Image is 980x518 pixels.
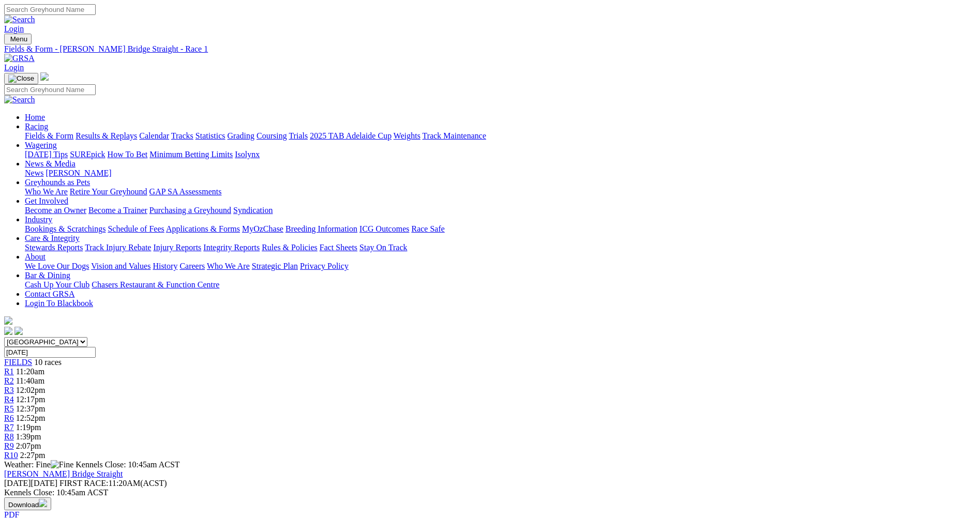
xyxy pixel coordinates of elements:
[4,376,14,385] a: R2
[51,460,73,469] img: Fine
[153,262,177,270] a: History
[70,187,147,196] a: Retire Your Greyhound
[25,234,80,242] a: Care & Integrity
[4,479,31,487] span: [DATE]
[16,414,46,422] span: 12:52pm
[4,44,976,54] a: Fields & Form - [PERSON_NAME] Bridge Straight - Race 1
[34,358,62,367] span: 10 races
[25,131,73,140] a: Fields & Form
[4,386,14,394] span: R3
[4,4,96,15] input: Search
[320,243,357,252] a: Fact Sheets
[25,243,83,252] a: Stewards Reports
[203,243,260,252] a: Integrity Reports
[4,404,14,413] a: R5
[4,441,14,450] a: R9
[262,243,318,252] a: Rules & Policies
[16,423,41,432] span: 1:19pm
[25,271,70,280] a: Bar & Dining
[20,451,46,460] span: 2:27pm
[4,327,12,335] img: facebook.svg
[4,24,24,33] a: Login
[4,34,32,44] button: Toggle navigation
[25,252,46,261] a: About
[25,224,105,233] a: Bookings & Scratchings
[411,224,444,233] a: Race Safe
[228,131,254,140] a: Grading
[16,441,41,450] span: 2:07pm
[25,196,68,205] a: Get Involved
[4,414,14,422] a: R6
[171,131,193,140] a: Tracks
[25,206,976,215] div: Get Involved
[92,280,219,289] a: Chasers Restaurant & Function Centre
[289,131,308,140] a: Trials
[25,178,90,187] a: Greyhounds as Pets
[25,122,48,131] a: Racing
[149,150,233,159] a: Minimum Betting Limits
[4,460,76,469] span: Weather: Fine
[108,150,148,159] a: How To Bet
[59,479,108,487] span: FIRST RACE:
[4,451,18,460] a: R10
[25,299,93,308] a: Login To Blackbook
[40,72,49,81] img: logo-grsa-white.png
[166,224,240,233] a: Applications & Forms
[16,386,46,394] span: 12:02pm
[257,131,287,140] a: Coursing
[139,131,169,140] a: Calendar
[25,243,976,252] div: Care & Integrity
[25,169,976,178] div: News & Media
[179,262,205,270] a: Careers
[4,358,32,367] a: FIELDS
[4,497,51,510] button: Download
[25,262,976,271] div: About
[4,54,35,63] img: GRSA
[25,280,976,290] div: Bar & Dining
[25,262,89,270] a: We Love Our Dogs
[359,224,409,233] a: ICG Outcomes
[4,488,976,497] div: Kennels Close: 10:45am ACST
[25,280,89,289] a: Cash Up Your Club
[252,262,298,270] a: Strategic Plan
[25,187,976,196] div: Greyhounds as Pets
[4,347,96,358] input: Select date
[149,187,222,196] a: GAP SA Assessments
[25,150,976,159] div: Wagering
[4,423,14,432] a: R7
[4,395,14,404] a: R4
[394,131,420,140] a: Weights
[4,367,14,376] span: R1
[235,150,260,159] a: Isolynx
[4,432,14,441] a: R8
[39,499,47,507] img: download.svg
[195,131,225,140] a: Statistics
[4,95,35,104] img: Search
[25,141,57,149] a: Wagering
[285,224,357,233] a: Breeding Information
[423,131,486,140] a: Track Maintenance
[207,262,250,270] a: Who We Are
[25,131,976,141] div: Racing
[359,243,407,252] a: Stay On Track
[4,73,38,84] button: Toggle navigation
[25,290,74,298] a: Contact GRSA
[91,262,150,270] a: Vision and Values
[70,150,105,159] a: SUREpick
[59,479,167,487] span: 11:20AM(ACST)
[16,376,44,385] span: 11:40am
[16,395,46,404] span: 12:17pm
[76,460,179,469] span: Kennels Close: 10:45am ACST
[108,224,164,233] a: Schedule of Fees
[300,262,349,270] a: Privacy Policy
[46,169,111,177] a: [PERSON_NAME]
[310,131,391,140] a: 2025 TAB Adelaide Cup
[16,367,44,376] span: 11:20am
[4,15,35,24] img: Search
